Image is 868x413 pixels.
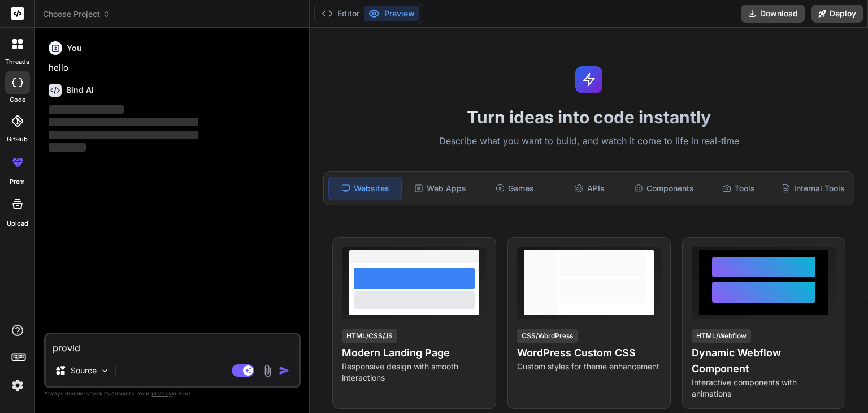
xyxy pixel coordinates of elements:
[100,366,110,376] img: Pick Models
[517,361,661,372] p: Custom styles for theme enhancement
[328,177,402,200] div: Websites
[741,5,805,23] button: Download
[811,5,863,23] button: Deploy
[364,6,419,21] button: Preview
[479,177,551,200] div: Games
[67,42,82,54] h6: You
[49,131,198,139] span: ‌
[46,334,299,355] textarea: provide
[692,377,836,399] p: Interactive components with animations
[404,177,476,200] div: Web Apps
[5,57,29,67] label: threads
[517,345,661,361] h4: WordPress Custom CSS
[49,105,124,114] span: ‌
[8,376,27,395] img: settings
[7,219,28,229] label: Upload
[702,177,775,200] div: Tools
[342,329,397,343] div: HTML/CSS/JS
[342,361,486,384] p: Responsive design with smooth interactions
[44,388,301,399] p: Always double-check its answers. Your in Bind
[43,8,110,20] span: Choose Project
[517,329,578,343] div: CSS/WordPress
[66,84,94,96] h6: Bind AI
[151,390,172,397] span: privacy
[628,177,700,200] div: Components
[317,6,364,21] button: Editor
[261,364,274,377] img: attachment
[777,177,849,200] div: Internal Tools
[342,345,486,361] h4: Modern Landing Page
[279,365,290,376] img: icon
[7,135,28,144] label: GitHub
[10,95,25,105] label: code
[49,143,86,152] span: ‌
[692,329,751,343] div: HTML/Webflow
[49,118,198,126] span: ‌
[10,177,25,187] label: prem
[49,62,298,75] p: hello
[692,345,836,377] h4: Dynamic Webflow Component
[553,177,626,200] div: APIs
[316,134,861,149] p: Describe what you want to build, and watch it come to life in real-time
[316,107,861,127] h1: Turn ideas into code instantly
[71,365,97,376] p: Source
